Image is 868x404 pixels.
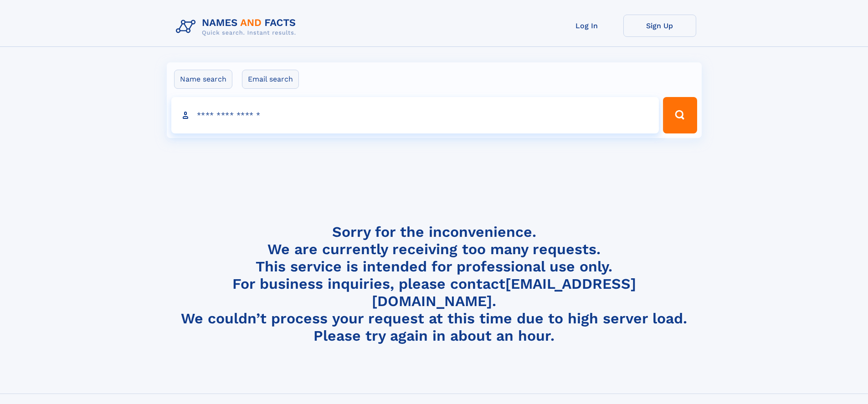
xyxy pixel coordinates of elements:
[663,97,697,133] button: Search Button
[623,15,696,37] a: Sign Up
[172,15,303,39] img: Logo Names and Facts
[242,70,299,89] label: Email search
[550,15,623,37] a: Log In
[172,223,696,345] h4: Sorry for the inconvenience. We are currently receiving too many requests. This service is intend...
[174,70,232,89] label: Name search
[171,97,659,133] input: search input
[372,275,636,310] a: [EMAIL_ADDRESS][DOMAIN_NAME]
